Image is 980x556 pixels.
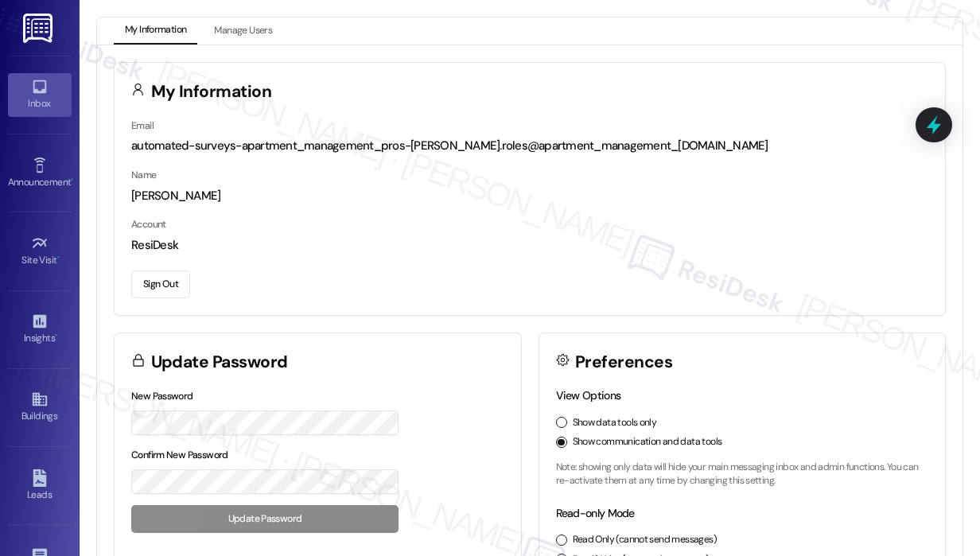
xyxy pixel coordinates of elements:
a: Leads [8,465,72,507]
label: New Password [131,390,193,402]
label: Confirm New Password [131,449,228,461]
label: Email [131,119,154,132]
label: Account [131,218,166,231]
button: My Information [114,17,197,45]
label: Read-only Mode [556,506,635,520]
h3: My Information [151,84,272,100]
a: Insights • [8,308,72,351]
span: • [55,330,57,341]
label: Show communication and data tools [573,435,722,449]
p: Note: showing only data will hide your main messaging inbox and admin functions. You can re-activ... [556,461,929,488]
span: • [71,174,73,185]
img: ResiDesk Logo [23,14,56,43]
label: View Options [556,388,621,402]
a: Site Visit • [8,230,72,273]
h3: Update Password [151,354,288,371]
span: • [57,252,60,263]
label: Name [131,169,157,181]
a: Buildings [8,386,72,429]
label: Read Only (cannot send messages) [573,533,717,547]
button: Sign Out [131,270,190,298]
div: automated-surveys-apartment_management_pros-[PERSON_NAME].roles@apartment_management_[DOMAIN_NAME] [131,138,928,154]
button: Manage Users [203,17,283,45]
div: [PERSON_NAME] [131,188,928,204]
div: ResiDesk [131,237,928,254]
h3: Preferences [575,354,672,371]
label: Show data tools only [573,416,657,430]
a: Inbox [8,73,72,116]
